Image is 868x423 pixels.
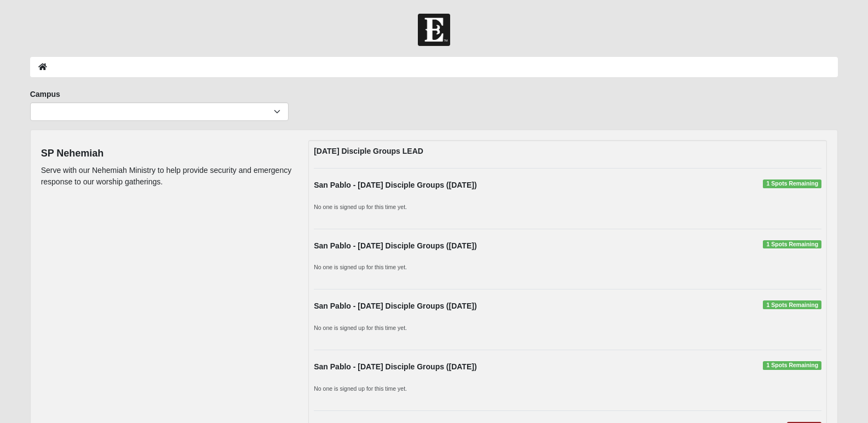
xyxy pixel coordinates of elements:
span: 1 Spots Remaining [763,361,821,370]
span: 1 Spots Remaining [763,300,821,309]
strong: San Pablo - [DATE] Disciple Groups ([DATE]) [314,241,476,250]
h4: SP Nehemiah [41,148,292,160]
p: Serve with our Nehemiah Ministry to help provide security and emergency response to our worship g... [41,165,292,188]
label: Campus [30,89,60,100]
span: 1 Spots Remaining [763,179,821,188]
strong: [DATE] Disciple Groups LEAD [314,147,423,155]
span: 1 Spots Remaining [763,240,821,249]
small: No one is signed up for this time yet. [314,325,407,331]
img: Church of Eleven22 Logo [418,14,450,46]
small: No one is signed up for this time yet. [314,204,407,210]
strong: San Pablo - [DATE] Disciple Groups ([DATE]) [314,302,476,310]
strong: San Pablo - [DATE] Disciple Groups ([DATE]) [314,362,476,371]
small: No one is signed up for this time yet. [314,385,407,392]
small: No one is signed up for this time yet. [314,264,407,270]
strong: San Pablo - [DATE] Disciple Groups ([DATE]) [314,181,476,189]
